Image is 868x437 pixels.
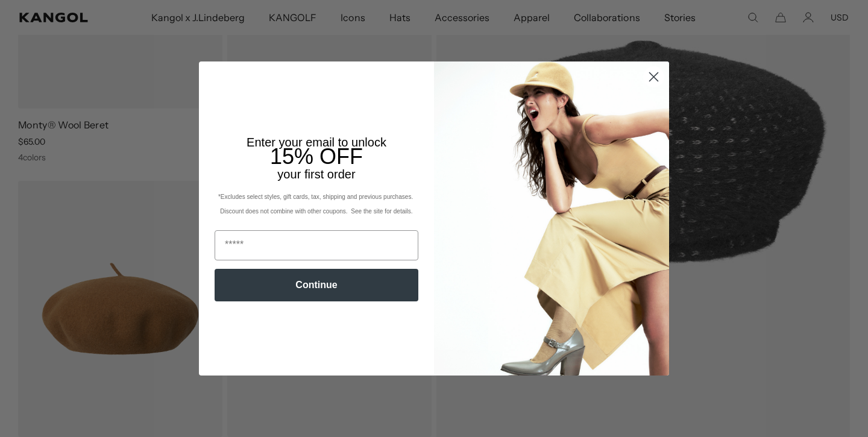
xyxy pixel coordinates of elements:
[270,144,363,169] span: 15% OFF
[277,168,355,181] span: your first order
[218,193,415,215] span: *Excludes select styles, gift cards, tax, shipping and previous purchases. Discount does not comb...
[434,61,669,375] img: 93be19ad-e773-4382-80b9-c9d740c9197f.jpeg
[643,66,664,87] button: Close dialog
[247,136,386,149] span: Enter your email to unlock
[215,230,418,260] input: Email
[215,269,418,301] button: Continue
